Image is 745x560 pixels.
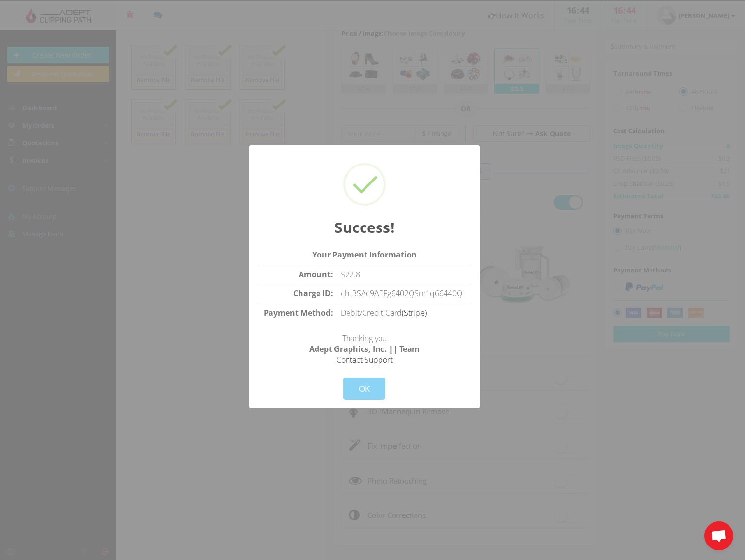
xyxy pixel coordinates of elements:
[264,307,333,318] strong: Payment Method:
[257,218,472,237] h2: Success!
[312,249,417,260] strong: Your Payment Information
[402,307,427,318] a: (Stripe)
[337,265,472,284] td: $22.8
[257,322,472,365] p: Thanking you
[343,378,385,400] button: OK
[337,284,472,303] td: ch_3SAc9AEFg6402QSm1q66440Q
[299,269,333,280] strong: Amount:
[336,354,393,365] a: Contact Support
[337,303,472,322] td: Debit/Credit Card
[704,521,733,550] div: Open chat
[309,344,420,354] strong: Adept Graphics, Inc. || Team
[293,288,333,299] strong: Charge ID:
